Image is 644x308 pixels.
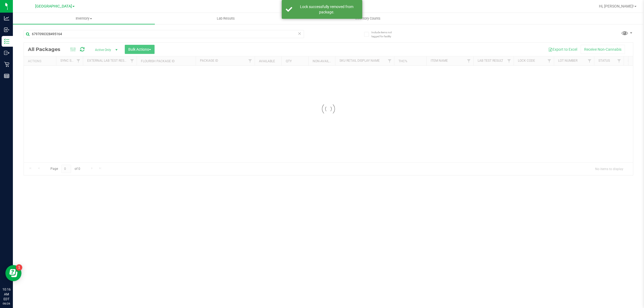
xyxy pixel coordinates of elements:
span: Include items not tagged for facility [371,30,398,38]
span: Hi, [PERSON_NAME]! [599,4,634,8]
inline-svg: Reports [4,73,9,79]
inline-svg: Inventory [4,39,9,44]
a: Lab Results [155,13,297,24]
inline-svg: Retail [4,62,9,67]
input: Search Package ID, Item Name, SKU, Lot or Part Number... [24,30,304,38]
span: [GEOGRAPHIC_DATA] [35,4,72,9]
iframe: Resource center [5,265,21,281]
div: Lock successfully removed from package. [295,4,358,15]
iframe: Resource center unread badge [16,264,22,271]
p: 10:16 AM EDT [2,287,10,302]
a: Inventory [13,13,155,24]
inline-svg: Inbound [4,27,9,32]
p: 08/26 [2,302,10,306]
a: Inventory Counts [297,13,439,24]
inline-svg: Analytics [4,16,9,21]
span: Inventory Counts [348,16,388,21]
span: Clear [298,30,301,37]
span: Inventory [13,16,155,21]
span: Lab Results [210,16,242,21]
inline-svg: Outbound [4,50,9,56]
